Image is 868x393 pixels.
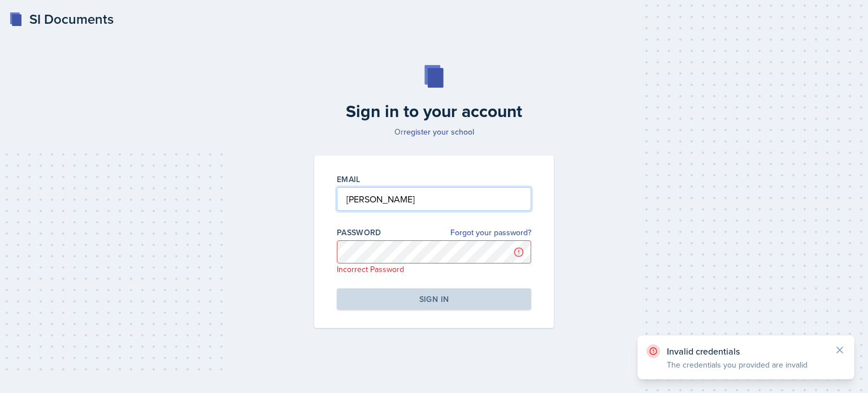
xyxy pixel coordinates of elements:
[337,174,361,185] label: Email
[9,9,114,29] a: SI Documents
[337,288,531,310] button: Sign in
[450,227,531,239] a: Forgot your password?
[337,264,531,275] p: Incorrect Password
[337,227,381,238] label: Password
[307,126,561,137] p: Or
[667,359,825,370] p: The credentials you provided are invalid
[667,346,825,357] p: Invalid credentials
[337,187,531,211] input: Email
[419,293,449,305] div: Sign in
[307,101,561,122] h2: Sign in to your account
[403,126,474,137] a: register your school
